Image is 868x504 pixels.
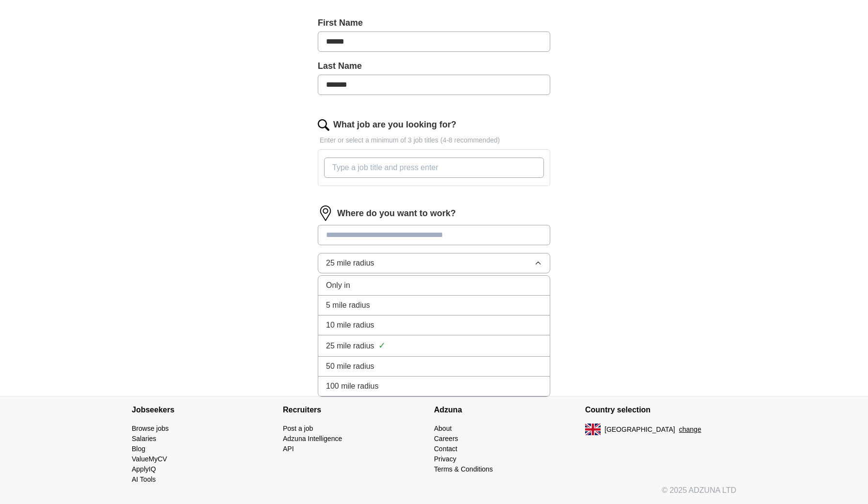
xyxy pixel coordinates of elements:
a: Contact [434,445,457,453]
label: What job are you looking for? [333,118,456,131]
img: search.png [318,119,329,131]
h4: Country selection [585,396,736,424]
span: ✓ [378,339,386,352]
button: change [679,425,701,435]
span: Only in [326,280,350,291]
a: Browse jobs [132,425,169,432]
span: 100 mile radius [326,380,379,392]
span: [GEOGRAPHIC_DATA] [604,425,675,435]
a: API [283,445,294,453]
img: location.png [318,205,333,221]
a: Terms & Conditions [434,465,493,473]
a: ValueMyCV [132,455,167,463]
label: Last Name [318,60,550,73]
a: Adzuna Intelligence [283,435,342,442]
span: 50 mile radius [326,361,374,372]
a: ApplyIQ [132,465,156,473]
a: Privacy [434,455,456,463]
a: About [434,425,452,432]
a: Careers [434,435,458,442]
img: UK flag [585,424,601,435]
a: AI Tools [132,475,156,483]
span: 25 mile radius [326,340,374,352]
span: 5 mile radius [326,299,370,311]
label: First Name [318,16,550,30]
label: Where do you want to work? [337,207,456,220]
div: © 2025 ADZUNA LTD [124,485,744,504]
span: 25 mile radius [326,257,374,269]
button: 25 mile radius [318,253,550,273]
a: Blog [132,445,145,453]
p: Enter or select a minimum of 3 job titles (4-8 recommended) [318,135,550,145]
a: Salaries [132,435,156,442]
a: Post a job [283,425,313,432]
span: 10 mile radius [326,319,374,331]
input: Type a job title and press enter [324,157,544,178]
